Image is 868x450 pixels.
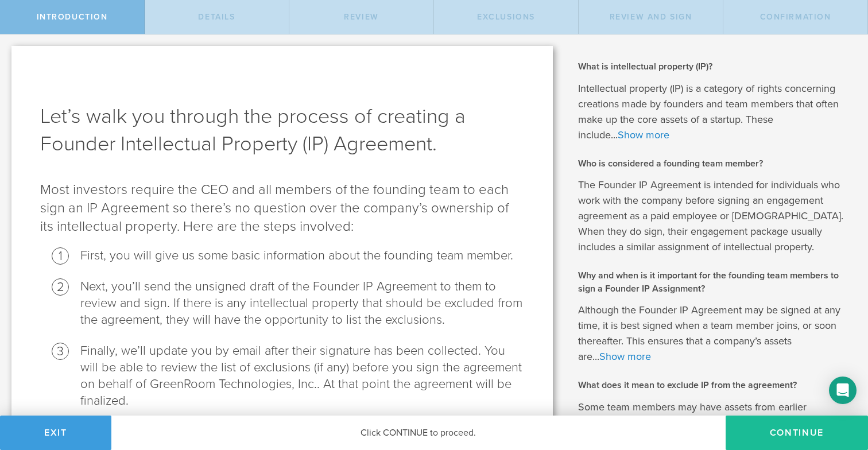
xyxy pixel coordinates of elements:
[726,416,868,450] button: Continue
[599,350,651,363] a: Show more
[344,12,379,22] span: Review
[578,379,851,391] h2: What does it mean to exclude IP from the agreement?
[578,60,851,73] h2: What is intellectual property (IP)?
[111,416,726,450] div: Click CONTINUE to proceed.
[760,12,831,22] span: Confirmation
[40,181,524,236] p: Most investors require the CEO and all members of the founding team to each sign an IP Agreement ...
[477,12,535,22] span: Exclusions
[578,157,851,170] h2: Who is considered a founding team member?
[80,278,524,328] li: Next, you’ll send the unsigned draft of the Founder IP Agreement to them to review and sign. If t...
[829,377,857,404] div: Open Intercom Messenger
[578,177,851,255] p: The Founder IP Agreement is intended for individuals who work with the company before signing an ...
[578,302,851,364] p: Although the Founder IP Agreement may be signed at any time, it is best signed when a team member...
[80,343,524,409] li: Finally, we’ll update you by email after their signature has been collected. You will be able to ...
[610,12,692,22] span: Review and Sign
[618,129,669,141] a: Show more
[578,269,851,295] h2: Why and when is it important for the founding team members to sign a Founder IP Assignment?
[37,12,108,22] span: Introduction
[198,12,235,22] span: Details
[40,103,524,158] h1: Let’s walk you through the process of creating a Founder Intellectual Property (IP) Agreement.
[80,247,524,264] li: First, you will give us some basic information about the founding team member.
[578,81,851,143] p: Intellectual property (IP) is a category of rights concerning creations made by founders and team...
